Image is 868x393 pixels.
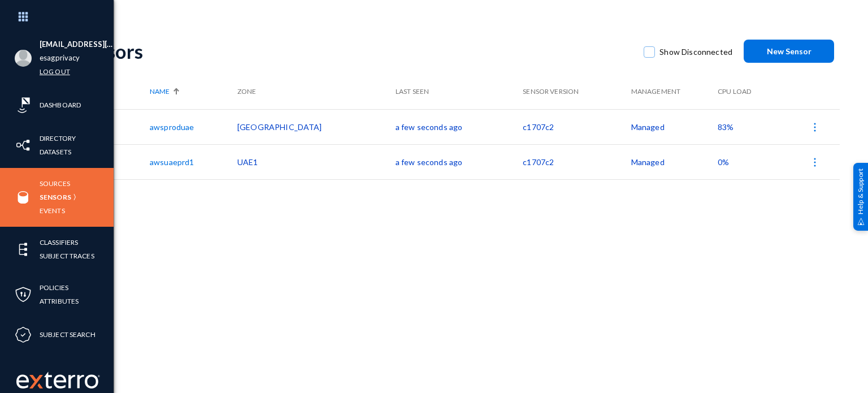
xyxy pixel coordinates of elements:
[29,375,43,388] img: exterro-logo.svg
[631,74,718,109] th: Management
[396,144,523,179] td: a few seconds ago
[396,109,523,144] td: a few seconds ago
[718,122,734,132] span: 83%
[16,372,100,388] img: exterro-work-mark.svg
[40,145,71,158] a: Datasets
[809,122,821,133] img: icon-more.svg
[237,109,396,144] td: [GEOGRAPHIC_DATA]
[853,162,868,230] div: Help & Support
[523,144,631,179] td: c1707c2
[40,236,78,249] a: Classifiers
[40,65,70,78] a: Log out
[15,97,32,114] img: icon-risk-sonar.svg
[744,40,834,63] button: New Sensor
[75,40,632,63] div: Sensors
[237,74,396,109] th: Zone
[150,157,194,167] a: awsuaeprd1
[718,74,776,109] th: CPU Load
[40,281,68,294] a: Policies
[6,5,40,29] img: app launcher
[523,109,631,144] td: c1707c2
[150,122,194,132] a: awsproduae
[15,137,32,154] img: icon-inventory.svg
[40,132,76,145] a: Directory
[718,157,729,167] span: 0%
[15,241,32,258] img: icon-elements.svg
[150,87,232,97] div: Name
[150,87,170,97] span: Name
[40,249,94,262] a: Subject Traces
[15,50,32,67] img: blank-profile-picture.png
[809,157,821,168] img: icon-more.svg
[857,218,865,225] img: help_support.svg
[40,328,96,341] a: Subject Search
[40,38,114,51] li: [EMAIL_ADDRESS][DOMAIN_NAME]
[40,177,70,190] a: Sources
[631,144,718,179] td: Managed
[40,98,81,111] a: Dashboard
[767,46,811,56] span: New Sensor
[15,286,32,303] img: icon-policies.svg
[659,44,732,61] span: Show Disconnected
[40,51,80,64] a: esagprivacy
[40,204,65,217] a: Events
[40,295,79,308] a: Attributes
[15,326,32,343] img: icon-compliance.svg
[237,144,396,179] td: UAE1
[631,109,718,144] td: Managed
[523,74,631,109] th: Sensor Version
[15,189,32,206] img: icon-sources.svg
[40,191,71,204] a: Sensors
[396,74,523,109] th: Last Seen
